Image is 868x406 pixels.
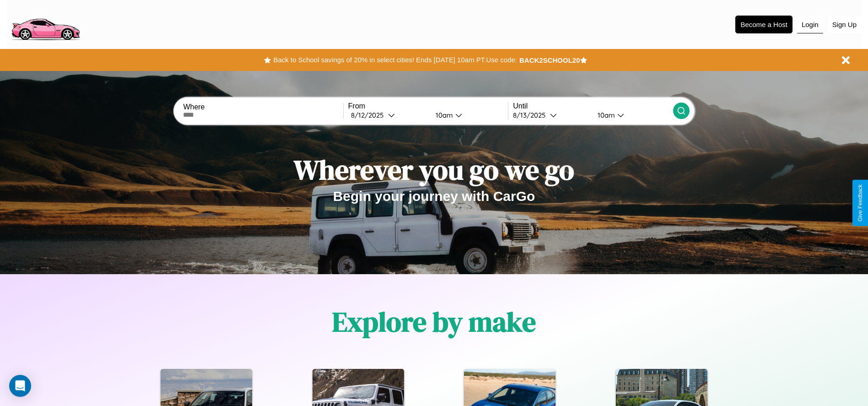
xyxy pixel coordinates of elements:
button: 10am [428,110,508,120]
img: logo [7,5,84,43]
div: Give Feedback [857,184,863,222]
div: 8 / 13 / 2025 [513,111,550,119]
label: Where [183,103,343,111]
button: Become a Host [735,16,793,33]
button: Back to School savings of 20% in select cities! Ends [DATE] 10am PT.Use code: [271,54,519,66]
div: Open Intercom Messenger [9,375,31,397]
label: From [348,102,508,110]
label: Until [513,102,673,110]
div: 8 / 12 / 2025 [351,111,388,119]
button: Sign Up [828,16,861,33]
button: 8/12/2025 [348,110,428,120]
div: 10am [431,111,455,119]
button: Login [797,16,823,33]
b: BACK2SCHOOL20 [519,56,580,64]
div: 10am [593,111,617,119]
h1: Explore by make [332,303,536,341]
button: 10am [590,110,673,120]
